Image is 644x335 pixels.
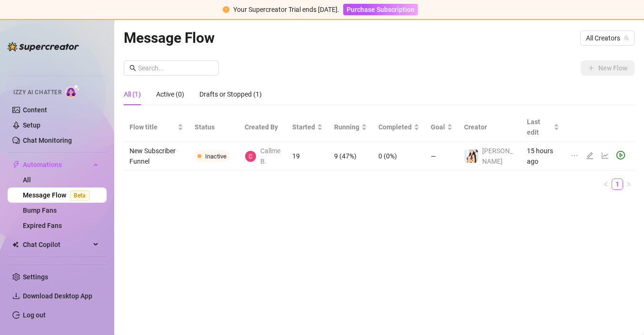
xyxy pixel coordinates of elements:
a: Setup [23,121,40,129]
a: All [23,176,31,184]
span: Izzy AI Chatter [13,88,61,97]
div: Drafts or Stopped (1) [199,89,262,99]
td: New Subscriber Funnel [124,142,189,171]
th: Created By [239,113,287,142]
td: 15 hours ago [521,142,565,171]
li: 1 [612,178,623,190]
th: Last edit [521,113,565,142]
span: download [12,292,20,300]
span: team [624,35,629,41]
a: 1 [612,179,623,189]
span: play-circle [616,151,625,159]
span: ellipsis [571,152,578,159]
img: logo-BBDzfeDw.svg [8,42,79,51]
li: Next Page [623,178,634,190]
span: Your Supercreator Trial ends [DATE]. [233,6,339,13]
span: Inactive [205,153,227,160]
span: Goal [431,122,445,132]
th: Creator [458,113,522,142]
a: Settings [23,273,48,281]
th: Started [287,113,328,142]
span: Completed [378,122,412,132]
th: Completed [373,113,425,142]
span: Purchase Subscription [347,6,415,13]
a: Bump Fans [23,207,57,214]
li: Previous Page [600,178,612,190]
img: AI Chatter [65,84,80,98]
span: line-chart [601,152,609,159]
span: Automations [23,157,90,172]
button: Purchase Subscription [343,4,418,15]
button: New Flow [581,60,634,76]
span: search [129,65,136,71]
div: All (1) [124,89,141,99]
a: Purchase Subscription [343,6,418,13]
a: Content [23,106,47,114]
th: Flow title [124,113,189,142]
button: right [623,178,634,190]
button: left [600,178,612,190]
span: exclamation-circle [223,6,229,13]
span: Beta [70,190,89,201]
span: thunderbolt [12,161,20,168]
td: 9 (47%) [328,142,373,171]
img: Chat Copilot [12,241,19,248]
img: Isabella [465,149,478,163]
span: Started [292,122,315,132]
div: Active (0) [156,89,184,99]
td: 19 [287,142,328,171]
span: Last edit [527,117,552,138]
span: Download Desktop App [23,292,92,300]
span: [PERSON_NAME] [482,147,513,165]
span: left [603,181,609,187]
a: Message FlowBeta [23,191,93,199]
a: Expired Fans [23,222,62,229]
a: Log out [23,311,46,319]
input: Search... [138,63,213,73]
th: Running [328,113,373,142]
span: Callme B. [260,146,281,167]
a: Chat Monitoring [23,137,72,144]
th: Status [189,113,239,142]
span: Chat Copilot [23,237,90,252]
span: All Creators [586,31,629,45]
span: edit [586,152,594,159]
th: Goal [425,113,458,142]
td: — [425,142,458,171]
img: Callme Belle [245,151,256,162]
td: 0 (0%) [373,142,425,171]
article: Message Flow [124,27,215,49]
span: Flow title [129,122,176,132]
span: right [626,181,632,187]
span: Running [334,122,359,132]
